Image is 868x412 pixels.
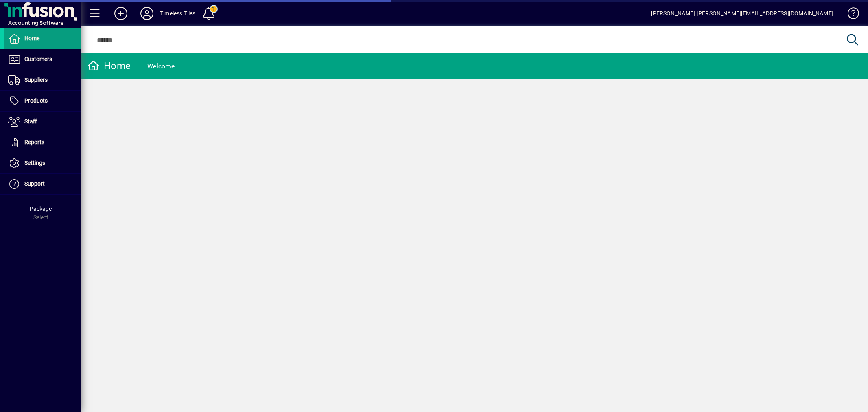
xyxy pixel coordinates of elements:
[24,139,44,145] span: Reports
[4,174,81,194] a: Support
[24,118,37,125] span: Staff
[87,59,131,72] div: Home
[134,6,160,21] button: Profile
[24,35,39,42] span: Home
[24,56,52,62] span: Customers
[24,97,48,104] span: Products
[4,112,81,132] a: Staff
[4,132,81,153] a: Reports
[651,7,833,20] div: [PERSON_NAME] [PERSON_NAME][EMAIL_ADDRESS][DOMAIN_NAME]
[108,6,134,21] button: Add
[4,70,81,90] a: Suppliers
[24,160,45,166] span: Settings
[4,49,81,70] a: Customers
[24,77,48,83] span: Suppliers
[30,206,52,212] span: Package
[4,91,81,111] a: Products
[4,153,81,173] a: Settings
[24,180,45,187] span: Support
[147,60,175,73] div: Welcome
[842,2,858,28] a: Knowledge Base
[160,7,195,20] div: Timeless Tiles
